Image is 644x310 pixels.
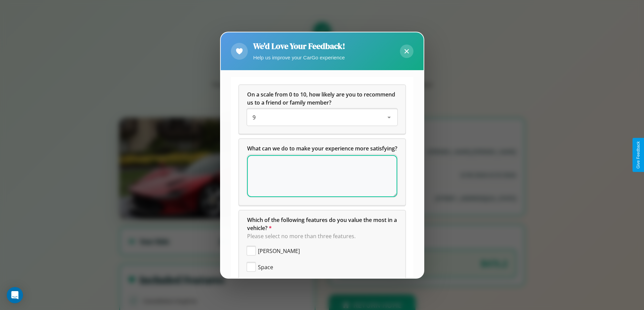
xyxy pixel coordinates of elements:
[247,216,398,232] span: Which of the following features do you value the most in a vehicle?
[258,247,300,255] span: [PERSON_NAME]
[258,263,273,271] span: Space
[247,232,356,240] span: Please select no more than three features.
[253,53,345,62] p: Help us improve your CarGo experience
[253,114,256,121] span: 9
[247,91,397,106] span: On a scale from 0 to 10, how likely are you to recommend us to a friend or family member?
[247,145,397,152] span: What can we do to make your experience more satisfying?
[7,287,23,303] div: Open Intercom Messenger
[239,85,405,134] div: On a scale from 0 to 10, how likely are you to recommend us to a friend or family member?
[253,40,345,52] h2: We'd Love Your Feedback!
[636,141,641,169] div: Give Feedback
[247,90,397,107] h5: On a scale from 0 to 10, how likely are you to recommend us to a friend or family member?
[247,109,397,125] div: On a scale from 0 to 10, how likely are you to recommend us to a friend or family member?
